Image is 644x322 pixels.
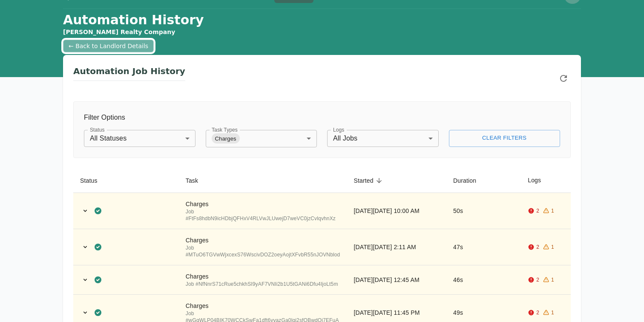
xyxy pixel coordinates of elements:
[186,200,340,208] div: Charges
[347,265,446,294] td: [DATE][DATE] 12:45 AM
[521,168,571,193] th: Logs
[446,265,521,294] td: 46s
[186,302,340,310] div: Charges
[536,244,539,250] span: 2
[80,175,109,186] span: Status
[536,309,539,316] span: 2
[63,40,154,52] a: ← Back to Landlord Details
[347,229,446,265] td: [DATE][DATE] 2:11 AM
[536,276,539,283] span: 2
[354,175,384,186] span: Started
[186,244,340,258] div: Job # MTuO6TGVwWjxcexS76WscivDOZ2oeyAojtXFvbR55nJOVNblod
[94,276,102,284] div: success
[446,229,521,265] td: 47s
[186,208,340,222] div: Job # FtFs8hdbN9icHDbjQFHxV4RLVwJLUwejD7weVC0jzCvlqvhnXz
[94,243,102,251] div: success
[528,207,539,214] div: 2 errors
[212,126,238,133] label: Task Types
[327,130,439,147] div: All Jobs
[186,281,340,287] div: Job # NfNnrS71cRue5chkhSI9yAF7VNIi2b1U5tGANi6Dfu4IjoLt5m
[73,65,185,81] h3: Automation Job History
[186,272,340,281] div: Charges
[84,112,560,123] h6: Filter Options
[551,244,554,250] span: 1
[528,309,539,316] div: 2 errors
[536,207,539,214] span: 2
[446,193,521,229] td: 50s
[528,276,539,283] div: 2 errors
[543,207,554,214] div: 1 warning
[543,276,554,283] div: 1 warning
[94,207,102,215] div: success
[186,175,209,186] span: Task
[347,193,446,229] td: [DATE][DATE] 10:00 AM
[90,126,105,133] label: Status
[551,276,554,283] span: 1
[556,71,571,86] button: Refresh automation history
[551,207,554,214] span: 1
[63,28,204,36] div: [PERSON_NAME] Realty Company
[333,126,344,133] label: Logs
[528,244,539,250] div: 2 errors
[94,308,102,317] div: success
[453,175,487,186] span: Duration
[212,134,240,144] span: Charges
[551,309,554,316] span: 1
[63,12,204,28] div: Automation History
[186,236,340,244] div: Charges
[543,244,554,250] div: 1 warning
[84,130,195,147] div: All Statuses
[543,309,554,316] div: 1 warning
[449,130,561,147] button: Clear Filters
